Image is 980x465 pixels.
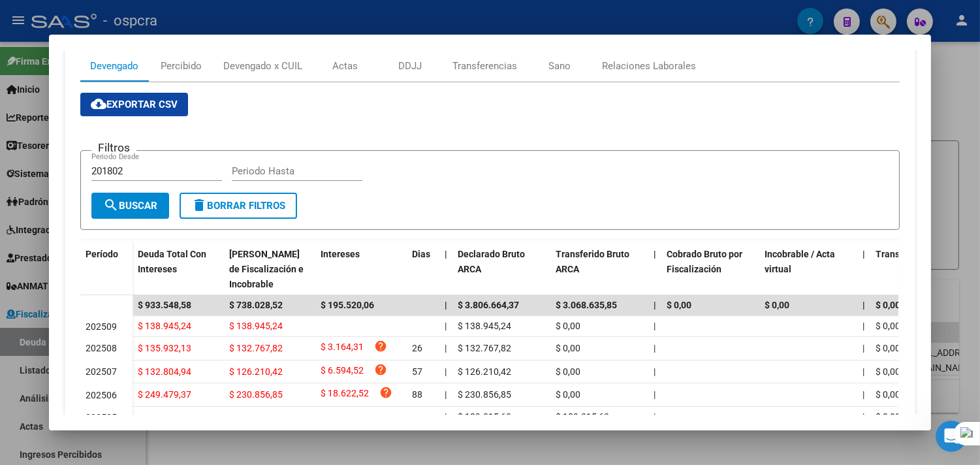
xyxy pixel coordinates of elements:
[445,366,447,377] span: |
[86,390,117,400] span: 202506
[412,366,422,377] span: 57
[550,240,648,298] datatable-header-cell: Transferido Bruto ARCA
[857,240,870,298] datatable-header-cell: |
[80,93,188,116] button: Exportar CSV
[862,300,865,310] span: |
[138,389,191,400] span: $ 249.479,37
[765,300,789,310] span: $ 0,00
[870,240,968,298] datatable-header-cell: Transferido De Más
[191,200,285,212] span: Borrar Filtros
[332,59,358,73] div: Actas
[445,389,447,400] span: |
[445,343,447,353] span: |
[229,389,283,400] span: $ 230.856,85
[458,321,511,331] span: $ 138.945,24
[648,240,661,298] datatable-header-cell: |
[765,249,835,274] span: Incobrable / Acta virtual
[876,389,900,400] span: $ 0,00
[133,240,224,298] datatable-header-cell: Deuda Total Con Intereses
[876,343,900,353] span: $ 0,00
[86,321,117,332] span: 202509
[407,240,439,298] datatable-header-cell: Dias
[223,59,302,73] div: Devengado x CUIL
[138,343,191,353] span: $ 135.932,13
[654,411,656,422] span: |
[439,240,452,298] datatable-header-cell: |
[862,366,864,377] span: |
[556,300,617,310] span: $ 3.068.635,85
[412,249,430,259] span: Dias
[556,321,580,331] span: $ 0,00
[876,300,900,310] span: $ 0,00
[661,240,759,298] datatable-header-cell: Cobrado Bruto por Fiscalización
[86,412,117,423] span: 202505
[862,343,864,353] span: |
[556,366,580,377] span: $ 0,00
[315,240,407,298] datatable-header-cell: Intereses
[458,249,525,274] span: Declarado Bruto ARCA
[91,99,178,110] span: Exportar CSV
[321,249,360,259] span: Intereses
[398,59,422,73] div: DDJJ
[862,389,864,400] span: |
[91,140,136,155] h3: Filtros
[667,300,691,310] span: $ 0,00
[86,343,117,353] span: 202508
[876,411,900,422] span: $ 0,00
[654,249,656,259] span: |
[445,249,447,259] span: |
[80,240,133,295] datatable-header-cell: Período
[654,321,656,331] span: |
[138,300,191,310] span: $ 933.548,58
[556,343,580,353] span: $ 0,00
[91,193,169,219] button: Buscar
[445,300,447,310] span: |
[191,197,207,213] mat-icon: delete
[876,249,957,259] span: Transferido De Más
[86,366,117,377] span: 202507
[876,366,900,377] span: $ 0,00
[161,59,202,73] div: Percibido
[229,300,283,310] span: $ 738.028,52
[412,343,422,353] span: 26
[458,343,511,353] span: $ 132.767,82
[138,366,191,377] span: $ 132.804,94
[445,321,447,331] span: |
[458,300,519,310] span: $ 3.806.664,37
[862,249,865,259] span: |
[458,389,511,400] span: $ 230.856,85
[936,421,967,452] iframe: Intercom live chat
[90,59,138,73] div: Devengado
[229,321,283,331] span: $ 138.945,24
[458,411,511,422] span: $ 189.315,63
[759,240,857,298] datatable-header-cell: Incobrable / Acta virtual
[229,249,304,289] span: [PERSON_NAME] de Fiscalización e Incobrable
[654,366,656,377] span: |
[458,366,511,377] span: $ 126.210,42
[321,363,364,381] span: $ 6.594,52
[452,59,517,73] div: Transferencias
[321,340,364,357] span: $ 3.164,31
[321,300,374,310] span: $ 195.520,06
[86,249,118,259] span: Período
[862,321,864,331] span: |
[412,389,422,400] span: 88
[556,249,629,274] span: Transferido Bruto ARCA
[138,249,206,274] span: Deuda Total Con Intereses
[602,59,696,73] div: Relaciones Laborales
[229,366,283,377] span: $ 126.210,42
[321,386,369,404] span: $ 18.622,52
[445,411,447,422] span: |
[224,240,315,298] datatable-header-cell: Deuda Bruta Neto de Fiscalización e Incobrable
[556,411,609,422] span: $ 189.315,63
[138,321,191,331] span: $ 138.945,24
[374,363,387,376] i: help
[379,386,392,399] i: help
[452,240,550,298] datatable-header-cell: Declarado Bruto ARCA
[556,389,580,400] span: $ 0,00
[654,389,656,400] span: |
[103,197,119,213] mat-icon: search
[667,249,742,274] span: Cobrado Bruto por Fiscalización
[654,300,656,310] span: |
[229,343,283,353] span: $ 132.767,82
